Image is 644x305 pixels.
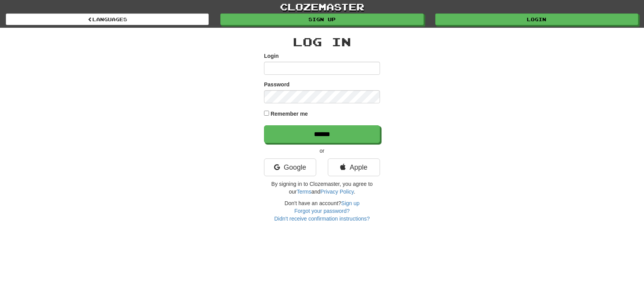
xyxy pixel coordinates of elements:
a: Login [435,13,638,25]
a: Sign up [220,13,423,25]
p: By signing in to Clozemaster, you agree to our and . [264,180,380,195]
label: Remember me [271,110,308,118]
a: Google [264,158,316,176]
a: Forgot your password? [294,208,349,214]
a: Languages [6,13,209,25]
a: Didn't receive confirmation instructions? [274,216,370,222]
div: Don't have an account? [264,199,380,222]
a: Sign up [341,200,359,206]
label: Login [264,52,279,60]
a: Terms [296,189,311,195]
label: Password [264,81,290,88]
a: Privacy Policy [320,189,354,195]
p: or [264,147,380,155]
h2: Log In [264,35,380,48]
a: Apple [328,158,380,176]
